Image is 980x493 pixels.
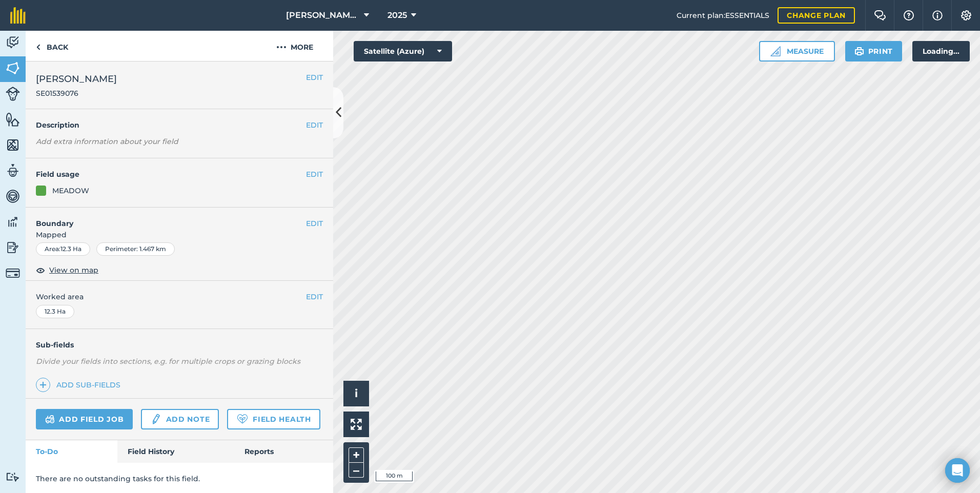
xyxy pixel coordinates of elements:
[52,185,89,196] div: MEADOW
[6,87,20,101] img: svg+xml;base64,PD94bWwgdmVyc2lvbj0iMS4wIiBlbmNvZGluZz0idXRmLTgiPz4KPCEtLSBHZW5lcmF0b3I6IEFkb2JlIE...
[912,41,970,61] div: Loading...
[351,419,362,430] img: Four arrows, one pointing top left, one top right, one bottom right and the last bottom left
[49,264,98,276] span: View on map
[36,264,98,276] button: View on map
[903,10,915,20] img: A question mark icon
[26,339,333,351] h4: Sub-fields
[6,112,20,127] img: svg+xml;base64,PHN2ZyB4bWxucz0iaHR0cDovL3d3dy53My5vcmcvMjAwMC9zdmciIHdpZHRoPSI1NiIgaGVpZ2h0PSI2MC...
[36,137,178,146] em: Add extra information about your field
[677,10,769,21] span: Current plan : ESSENTIALS
[36,41,40,53] img: svg+xml;base64,PHN2ZyB4bWxucz0iaHR0cDovL3d3dy53My5vcmcvMjAwMC9zdmciIHdpZHRoPSI5IiBoZWlnaHQ9IjI0Ii...
[141,409,219,429] a: Add note
[26,440,117,463] a: To-Do
[874,10,886,20] img: Two speech bubbles overlapping with the left bubble in the forefront
[36,357,300,366] em: Divide your fields into sections, e.g. for multiple crops or grazing blocks
[343,381,369,406] button: i
[354,41,452,61] button: Satellite (Azure)
[6,60,20,76] img: svg+xml;base64,PHN2ZyB4bWxucz0iaHR0cDovL3d3dy53My5vcmcvMjAwMC9zdmciIHdpZHRoPSI1NiIgaGVpZ2h0PSI2MC...
[36,378,125,392] a: Add sub-fields
[36,72,117,86] span: [PERSON_NAME]
[36,473,323,484] p: There are no outstanding tasks for this field.
[227,409,320,429] a: Field Health
[306,291,323,302] button: EDIT
[36,88,117,98] span: SE01539076
[945,458,970,483] div: Open Intercom Messenger
[36,264,45,276] img: svg+xml;base64,PHN2ZyB4bWxucz0iaHR0cDovL3d3dy53My5vcmcvMjAwMC9zdmciIHdpZHRoPSIxOCIgaGVpZ2h0PSIyNC...
[306,169,323,180] button: EDIT
[26,229,333,240] span: Mapped
[36,409,133,429] a: Add field job
[36,305,74,318] div: 12.3 Ha
[6,266,20,280] img: svg+xml;base64,PD94bWwgdmVyc2lvbj0iMS4wIiBlbmNvZGluZz0idXRmLTgiPz4KPCEtLSBHZW5lcmF0b3I6IEFkb2JlIE...
[932,9,943,22] img: svg+xml;base64,PHN2ZyB4bWxucz0iaHR0cDovL3d3dy53My5vcmcvMjAwMC9zdmciIHdpZHRoPSIxNyIgaGVpZ2h0PSIxNy...
[778,7,855,24] a: Change plan
[6,472,20,482] img: svg+xml;base64,PD94bWwgdmVyc2lvbj0iMS4wIiBlbmNvZGluZz0idXRmLTgiPz4KPCEtLSBHZW5lcmF0b3I6IEFkb2JlIE...
[6,137,20,153] img: svg+xml;base64,PHN2ZyB4bWxucz0iaHR0cDovL3d3dy53My5vcmcvMjAwMC9zdmciIHdpZHRoPSI1NiIgaGVpZ2h0PSI2MC...
[349,463,364,478] button: –
[306,218,323,229] button: EDIT
[759,41,835,61] button: Measure
[36,119,323,131] h4: Description
[6,35,20,50] img: svg+xml;base64,PD94bWwgdmVyc2lvbj0iMS4wIiBlbmNvZGluZz0idXRmLTgiPz4KPCEtLSBHZW5lcmF0b3I6IEFkb2JlIE...
[306,119,323,131] button: EDIT
[276,41,287,53] img: svg+xml;base64,PHN2ZyB4bWxucz0iaHR0cDovL3d3dy53My5vcmcvMjAwMC9zdmciIHdpZHRoPSIyMCIgaGVpZ2h0PSIyNC...
[355,387,358,400] span: i
[39,379,47,391] img: svg+xml;base64,PHN2ZyB4bWxucz0iaHR0cDovL3d3dy53My5vcmcvMjAwMC9zdmciIHdpZHRoPSIxNCIgaGVpZ2h0PSIyNC...
[36,242,90,256] div: Area : 12.3 Ha
[6,189,20,204] img: svg+xml;base64,PD94bWwgdmVyc2lvbj0iMS4wIiBlbmNvZGluZz0idXRmLTgiPz4KPCEtLSBHZW5lcmF0b3I6IEFkb2JlIE...
[770,46,781,56] img: Ruler icon
[117,440,234,463] a: Field History
[96,242,175,256] div: Perimeter : 1.467 km
[45,413,55,425] img: svg+xml;base64,PD94bWwgdmVyc2lvbj0iMS4wIiBlbmNvZGluZz0idXRmLTgiPz4KPCEtLSBHZW5lcmF0b3I6IEFkb2JlIE...
[36,169,306,180] h4: Field usage
[286,9,360,22] span: [PERSON_NAME][GEOGRAPHIC_DATA]
[306,72,323,83] button: EDIT
[6,214,20,230] img: svg+xml;base64,PD94bWwgdmVyc2lvbj0iMS4wIiBlbmNvZGluZz0idXRmLTgiPz4KPCEtLSBHZW5lcmF0b3I6IEFkb2JlIE...
[6,240,20,255] img: svg+xml;base64,PD94bWwgdmVyc2lvbj0iMS4wIiBlbmNvZGluZz0idXRmLTgiPz4KPCEtLSBHZW5lcmF0b3I6IEFkb2JlIE...
[26,208,306,229] h4: Boundary
[26,31,78,61] a: Back
[256,31,333,61] button: More
[387,9,407,22] span: 2025
[349,447,364,463] button: +
[960,10,972,20] img: A cog icon
[150,413,161,425] img: svg+xml;base64,PD94bWwgdmVyc2lvbj0iMS4wIiBlbmNvZGluZz0idXRmLTgiPz4KPCEtLSBHZW5lcmF0b3I6IEFkb2JlIE...
[854,45,864,57] img: svg+xml;base64,PHN2ZyB4bWxucz0iaHR0cDovL3d3dy53My5vcmcvMjAwMC9zdmciIHdpZHRoPSIxOSIgaGVpZ2h0PSIyNC...
[6,163,20,178] img: svg+xml;base64,PD94bWwgdmVyc2lvbj0iMS4wIiBlbmNvZGluZz0idXRmLTgiPz4KPCEtLSBHZW5lcmF0b3I6IEFkb2JlIE...
[234,440,333,463] a: Reports
[10,7,26,24] img: fieldmargin Logo
[845,41,903,61] button: Print
[36,291,323,302] span: Worked area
